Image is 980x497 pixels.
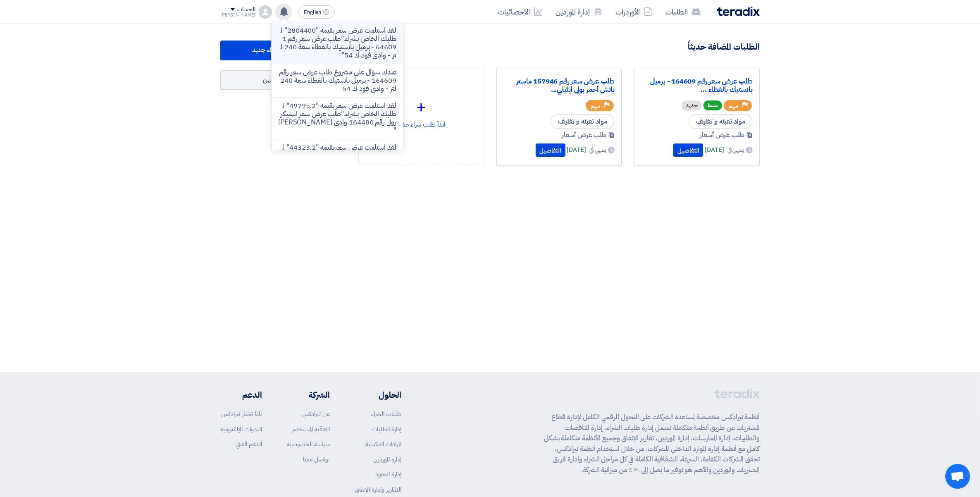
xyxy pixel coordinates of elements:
a: اتفاقية المستخدم [292,425,330,434]
a: ادارة الموردين [220,70,346,90]
p: لقد استلمت عرض سعر بقيمه "2804400" لطلبك الخاص بشراء."طلب عرض سعر رقم 164609 - برميل بلاستيك بالغ... [278,26,396,60]
span: طلب عرض أسعار [700,130,744,140]
a: إدارة الطلبات [372,425,401,434]
a: الندوات الإلكترونية [220,425,262,434]
p: لقد استلمت عرض سعر بقيمه "49795.2" لطلبك الخاص بشراء."طلب عرض سعر استيكر رول رقم 164480 وادى [PER... [278,102,396,135]
a: Open chat [945,464,970,489]
span: [DATE] [567,145,586,155]
div: + [365,95,477,119]
a: الاحصائيات [491,2,549,22]
div: الحساب [237,6,255,13]
a: إدارة الموردين [549,2,609,22]
a: المزادات العكسية [365,440,401,449]
a: الدعم الفني [236,440,262,449]
a: الأوردرات [609,2,659,22]
h4: الطلبات المضافة حديثاً [688,41,760,52]
img: profile_test.png [259,5,272,19]
a: الطلبات [659,2,707,22]
a: عن تيرادكس [302,409,330,418]
a: سياسة الخصوصية [287,440,330,449]
a: إدارة العقود [375,470,401,479]
span: ينتهي في [727,146,744,154]
a: التقارير وإدارة الإنفاق [355,485,401,494]
span: English [304,10,321,15]
p: لقد استلمت عرض سعر بقيمه "44323.2" لطلبك الخاص بشراء."طلب عرض سعر استيكر رول رقم 164480 وادى [PER... [278,143,396,177]
span: [DATE] [705,145,724,155]
span: ينتهي في [589,146,606,154]
button: التفاصيل [536,143,565,157]
a: طلب عرض سعر رقم 157946 ماستر باتش أحمر بولى ايثيلي... [503,77,615,94]
img: Teradix logo [717,7,760,16]
li: الحلول [355,389,401,401]
span: مهم [729,102,738,110]
p: عندك سؤال على مشروع طلب عرض سعر رقم 164609 - برميل بلاستيك بالغطاء سعة 240 لتر - وادى فود ك 54 [278,68,396,93]
a: تواصل معنا [303,455,330,464]
div: [PERSON_NAME] [220,13,255,17]
div: جديد [682,100,702,110]
span: نشط [703,100,722,110]
span: مواد تعبئه و تغليف [689,114,753,129]
a: طلبات الشراء [371,409,401,418]
button: التفاصيل [673,143,703,157]
a: طلب عرض سعر رقم 164609 - برميل بلاستيك بالغطاء ... [641,77,753,94]
button: English [298,5,335,19]
div: ابدأ طلب شراء جديد [365,76,477,148]
span: مهم [591,102,600,110]
a: لماذا تختار تيرادكس [221,409,262,418]
a: إدارة الموردين [373,455,401,464]
p: أنظمة تيرادكس مخصصة لمساعدة الشركات على التحول الرقمي الكامل لإدارة قطاع المشتريات عن طريق أنظمة ... [544,412,760,475]
span: مواد تعبئه و تغليف [551,114,615,129]
li: الشركة [287,389,330,401]
li: الدعم [220,389,262,401]
span: طلب عرض أسعار [562,130,607,140]
span: ابدأ طلب شراء جديد [252,45,302,55]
